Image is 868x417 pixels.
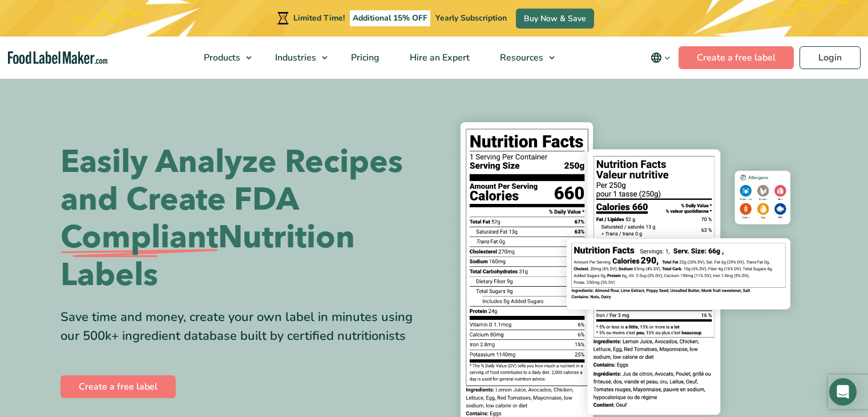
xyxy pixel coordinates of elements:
a: Products [189,37,257,79]
span: Compliant [60,219,218,256]
span: Products [200,51,241,64]
a: Pricing [336,37,392,79]
span: Hire an Expert [406,51,471,64]
div: Save time and money, create your own label in minutes using our 500k+ ingredient database built b... [60,308,426,346]
a: Hire an Expert [395,37,482,79]
span: Resources [496,51,544,64]
a: Create a free label [679,46,794,69]
span: Additional 15% OFF [350,10,430,26]
span: Yearly Subscription [435,13,507,23]
a: Resources [485,37,560,79]
a: Industries [260,37,333,79]
a: Login [800,46,861,69]
h1: Easily Analyze Recipes and Create FDA Nutrition Labels [60,143,426,294]
span: Limited Time! [293,13,345,23]
div: Open Intercom Messenger [829,378,857,406]
a: Create a free label [60,375,176,398]
a: Buy Now & Save [516,9,594,29]
span: Pricing [348,51,381,64]
span: Industries [272,51,317,64]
